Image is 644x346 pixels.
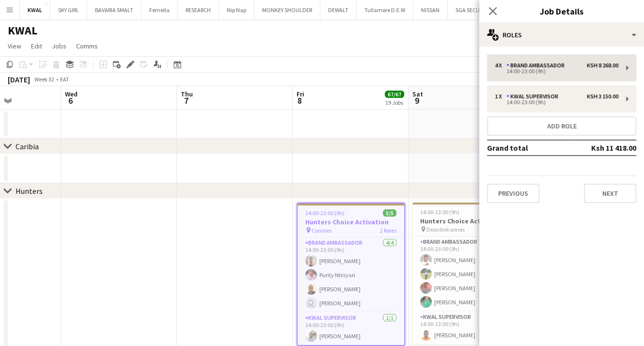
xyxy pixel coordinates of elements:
[178,0,219,19] button: RESEARCH
[295,95,304,106] span: 8
[495,93,506,100] div: 1 x
[412,312,521,345] app-card-role: KWAL SUPERVISOR1/114:00-23:00 (9h)[PERSON_NAME]
[495,100,618,105] div: 14:00-23:00 (9h)
[4,40,25,52] a: View
[357,0,413,19] button: Tullamore D.E.W
[60,76,69,83] div: EAT
[297,90,304,98] span: Fri
[412,217,521,225] h3: Hunters Choice Activation
[181,90,193,98] span: Thu
[27,40,46,52] a: Edit
[479,5,644,17] h3: Job Details
[479,23,644,47] div: Roles
[32,76,56,83] span: Week 32
[487,184,539,203] button: Previous
[8,42,21,50] span: View
[412,90,423,98] span: Sat
[411,95,423,106] span: 9
[385,91,404,98] span: 67/67
[320,0,357,19] button: DEWALT
[72,40,102,52] a: Comms
[584,184,636,203] button: Next
[448,0,498,19] button: SGA SECURITY
[31,42,42,50] span: Edit
[495,69,618,74] div: 14:00-23:00 (9h)
[76,42,98,50] span: Comms
[65,90,78,98] span: Wed
[20,0,50,19] button: KWAL
[487,140,575,156] td: Grand total
[16,186,43,196] div: Hunters
[298,218,404,226] h3: Hunters Choice Activation
[50,0,87,19] button: SKY GIRL
[587,93,618,100] div: Ksh 3 150.00
[506,93,562,100] div: KWAL SUPERVISOR
[305,209,345,217] span: 14:00-23:00 (9h)
[298,237,404,313] app-card-role: Brand Ambassador4/414:00-23:00 (9h)[PERSON_NAME]Purity Ntinyari[PERSON_NAME] [PERSON_NAME]
[506,62,568,69] div: Brand Ambassador
[412,236,521,312] app-card-role: Brand Ambassador4/414:00-23:00 (9h)[PERSON_NAME][PERSON_NAME][PERSON_NAME][PERSON_NAME]
[495,62,506,69] div: 4 x
[219,0,254,19] button: Nip Nap
[312,227,331,234] span: Connies
[87,0,141,19] button: BAVARIA SMALT
[380,227,396,234] span: 2 Roles
[383,209,396,217] span: 5/5
[413,0,448,19] button: NISSAN
[52,42,66,50] span: Jobs
[487,116,636,136] button: Add role
[298,313,404,346] app-card-role: KWAL SUPERVISOR1/114:00-23:00 (9h)[PERSON_NAME]
[48,40,70,52] a: Jobs
[141,0,178,19] button: Femella
[587,62,618,69] div: Ksh 8 268.00
[8,75,30,84] div: [DATE]
[385,99,404,106] div: 19 Jobs
[254,0,320,19] button: MONKEY SHOULDER
[575,140,636,156] td: Ksh 11 418.00
[63,95,78,106] span: 6
[426,226,465,233] span: Deanlink wines
[179,95,193,106] span: 7
[8,23,37,38] h1: KWAL
[420,208,459,216] span: 14:00-23:00 (9h)
[16,142,39,151] div: Caribia
[297,203,405,346] app-job-card: 14:00-23:00 (9h)5/5Hunters Choice Activation Connies2 RolesBrand Ambassador4/414:00-23:00 (9h)[PE...
[412,203,521,345] app-job-card: 14:00-23:00 (9h)5/5Hunters Choice Activation Deanlink wines2 RolesBrand Ambassador4/414:00-23:00 ...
